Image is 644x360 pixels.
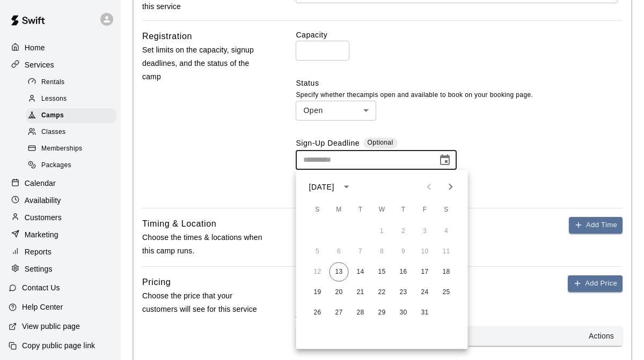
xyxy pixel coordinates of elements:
[25,42,45,53] p: Home
[440,176,462,198] button: Next month
[437,283,456,302] button: 25
[351,283,370,302] button: 21
[434,149,456,171] button: Choose date
[26,141,121,157] a: Memberships
[26,74,121,91] a: Rentals
[309,181,334,192] div: [DATE]
[568,275,623,292] button: Add Price
[41,94,67,104] span: Lessons
[296,78,623,88] label: Status
[394,283,413,302] button: 23
[26,108,116,123] div: Camps
[26,75,116,90] div: Rentals
[372,283,392,302] button: 22
[415,262,435,282] button: 17
[296,101,376,121] div: Open
[22,302,63,312] p: Help Center
[308,283,327,302] button: 19
[41,110,64,121] span: Camps
[368,139,393,146] span: Optional
[22,340,95,351] p: Copy public page link
[9,40,112,56] a: Home
[372,262,392,282] button: 15
[26,108,121,124] a: Camps
[41,144,82,154] span: Memberships
[415,283,435,302] button: 24
[330,262,349,282] button: 13
[394,199,413,221] span: Thursday
[9,175,112,191] a: Calendar
[41,77,65,88] span: Rentals
[403,326,623,346] th: Actions
[142,217,216,231] h6: Timing & Location
[22,321,80,332] p: View public page
[9,192,112,208] a: Availability
[330,303,349,322] button: 27
[351,199,370,221] span: Tuesday
[142,289,267,316] p: Choose the price that your customers will see for this service
[25,229,58,240] p: Marketing
[394,303,413,322] button: 30
[142,43,267,84] p: Set limits on the capacity, signup deadlines, and the status of the camp
[26,92,116,107] div: Lessons
[142,275,171,289] h6: Pricing
[569,217,623,234] button: Add Time
[338,178,356,196] button: calendar view is open, switch to year view
[296,90,623,101] p: Specify whether the camp is open and available to book on your booking page.
[330,283,349,302] button: 20
[415,199,435,221] span: Friday
[142,29,192,43] h6: Registration
[25,212,62,223] p: Customers
[25,178,56,189] p: Calendar
[25,195,61,206] p: Availability
[26,158,116,173] div: Packages
[9,57,112,73] a: Services
[25,246,52,257] p: Reports
[22,282,60,293] p: Contact Us
[26,125,116,140] div: Classes
[142,231,267,258] p: Choose the times & locations when this camp runs.
[296,138,360,150] label: Sign-Up Deadline
[26,124,121,141] a: Classes
[41,127,65,138] span: Classes
[308,199,327,221] span: Sunday
[9,227,112,243] a: Marketing
[415,303,435,322] button: 31
[437,199,456,221] span: Saturday
[394,262,413,282] button: 16
[9,244,112,260] a: Reports
[41,160,71,171] span: Packages
[296,29,623,40] label: Capacity
[26,157,121,174] a: Packages
[437,262,456,282] button: 18
[351,303,370,322] button: 28
[330,199,349,221] span: Monday
[9,209,112,226] a: Customers
[26,141,116,156] div: Memberships
[25,264,53,274] p: Settings
[372,199,392,221] span: Wednesday
[372,303,392,322] button: 29
[351,262,370,282] button: 14
[9,261,112,277] a: Settings
[308,303,327,322] button: 26
[25,59,54,70] p: Services
[26,91,121,107] a: Lessons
